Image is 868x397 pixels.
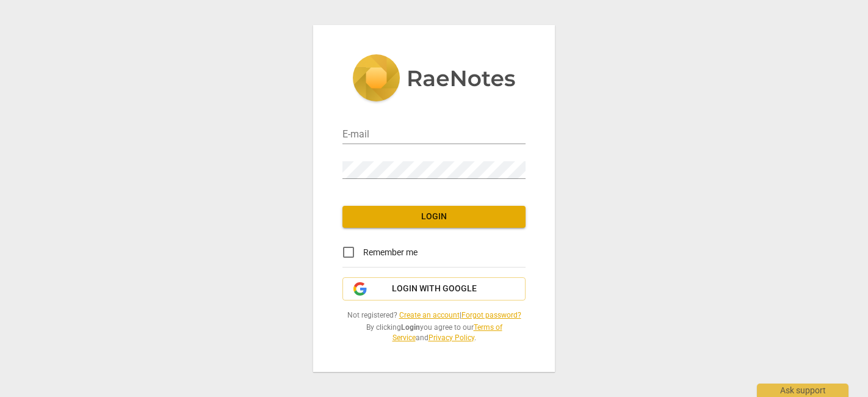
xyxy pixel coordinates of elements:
span: Remember me [363,246,418,259]
a: Create an account [399,311,460,319]
span: By clicking you agree to our and . [342,322,526,343]
span: Not registered? | [342,310,526,321]
button: Login with Google [342,277,526,300]
a: Terms of Service [392,323,502,342]
a: Privacy Policy [429,333,474,342]
img: 5ac2273c67554f335776073100b6d88f.svg [352,54,516,104]
span: Login [352,211,516,223]
button: Login [342,206,526,228]
a: Forgot password? [461,311,521,319]
span: Login with Google [392,283,477,295]
div: Ask support [757,384,848,397]
b: Login [401,323,420,332]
